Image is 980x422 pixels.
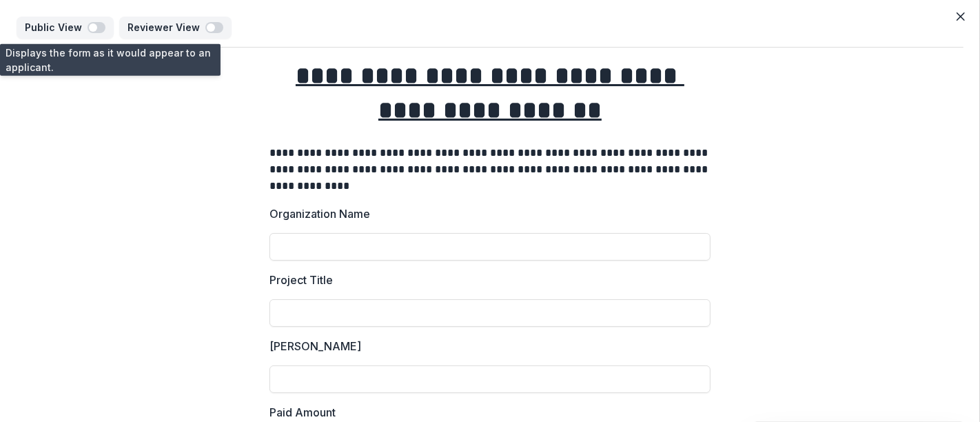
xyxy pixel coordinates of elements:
[127,22,205,34] p: Reviewer View
[950,6,972,28] button: Close
[119,17,232,39] button: Reviewer View
[25,22,88,34] p: Public View
[269,338,361,354] p: [PERSON_NAME]
[17,17,114,39] button: Public View
[269,272,333,288] p: Project Title
[269,205,370,222] p: Organization Name
[269,404,336,421] p: Paid Amount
